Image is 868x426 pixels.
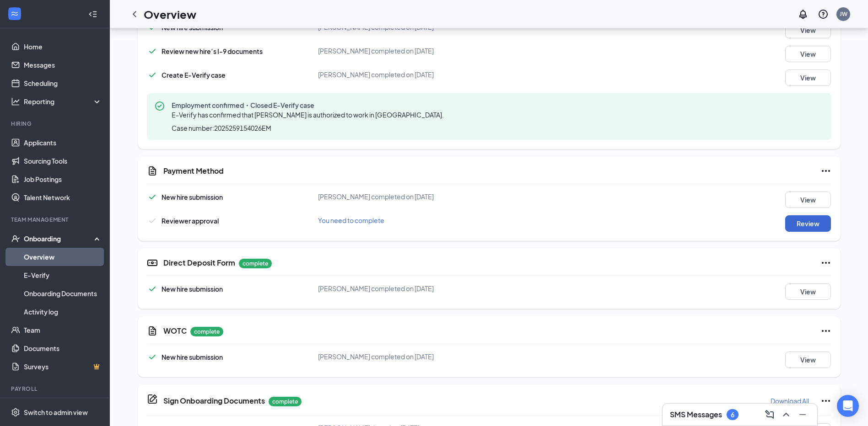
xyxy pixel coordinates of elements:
[731,411,734,419] div: 6
[147,394,158,405] svg: CompanyDocumentIcon
[840,10,847,18] div: JW
[785,283,831,300] button: View
[11,120,100,128] div: Hiring
[24,234,94,243] div: Onboarding
[190,327,223,336] p: complete
[762,407,777,422] button: ComposeMessage
[11,216,100,224] div: Team Management
[318,47,434,55] span: [PERSON_NAME] completed on [DATE]
[163,258,235,268] h5: Direct Deposit Form
[24,408,88,417] div: Switch to admin view
[24,97,102,106] div: Reporting
[318,352,434,361] span: [PERSON_NAME] completed on [DATE]
[771,396,809,405] p: Download All
[24,188,102,207] a: Talent Network
[24,303,102,321] a: Activity log
[10,9,19,18] svg: WorkstreamLogo
[147,69,158,80] svg: Checkmark
[24,284,102,303] a: Onboarding Documents
[162,285,223,293] span: New hire submission
[172,101,447,110] span: Employment confirmed・Closed E-Verify case
[147,257,158,268] svg: DirectDepositIcon
[779,407,793,422] button: ChevronUp
[785,69,831,86] button: View
[818,9,829,20] svg: QuestionInfo
[147,215,158,226] svg: Checkmark
[670,410,722,420] h3: SMS Messages
[24,321,102,339] a: Team
[163,166,224,176] h5: Payment Method
[162,217,219,225] span: Reviewer approval
[11,97,20,106] svg: Analysis
[144,6,196,22] h1: Overview
[798,9,809,20] svg: Notifications
[785,192,831,208] button: View
[24,266,102,284] a: E-Verify
[269,397,302,406] p: complete
[785,22,831,38] button: View
[785,46,831,62] button: View
[11,234,20,243] svg: UserCheck
[88,10,97,19] svg: Collapse
[11,385,100,393] div: Payroll
[764,409,775,420] svg: ComposeMessage
[795,407,810,422] button: Minimize
[147,283,158,294] svg: Checkmark
[24,37,102,56] a: Home
[318,192,434,201] span: [PERSON_NAME] completed on [DATE]
[24,170,102,188] a: Job Postings
[162,47,263,55] span: Review new hire’s I-9 documents
[11,408,20,417] svg: Settings
[24,133,102,152] a: Applicants
[770,394,809,408] button: Download All
[147,325,158,336] svg: CustomFormIcon
[147,351,158,362] svg: Checkmark
[24,74,102,92] a: Scheduling
[785,351,831,368] button: View
[163,326,187,336] h5: WOTC
[154,101,165,112] svg: CheckmarkCircle
[24,248,102,266] a: Overview
[172,111,444,119] span: E-Verify has confirmed that [PERSON_NAME] is authorized to work in [GEOGRAPHIC_DATA].
[163,396,265,406] h5: Sign Onboarding Documents
[820,165,831,176] svg: Ellipses
[24,152,102,170] a: Sourcing Tools
[162,71,226,79] span: Create E-Verify case
[162,353,223,361] span: New hire submission
[785,215,831,232] button: Review
[24,357,102,376] a: SurveysCrown
[147,192,158,202] svg: Checkmark
[24,339,102,357] a: Documents
[837,395,859,417] div: Open Intercom Messenger
[318,70,434,79] span: [PERSON_NAME] completed on [DATE]
[797,409,808,420] svg: Minimize
[162,193,223,201] span: New hire submission
[820,325,831,336] svg: Ellipses
[820,257,831,268] svg: Ellipses
[172,123,271,133] span: Case number: 2025259154026EM
[129,9,140,20] svg: ChevronLeft
[820,395,831,406] svg: Ellipses
[24,56,102,74] a: Messages
[239,259,272,268] p: complete
[147,46,158,57] svg: Checkmark
[781,409,792,420] svg: ChevronUp
[318,284,434,293] span: [PERSON_NAME] completed on [DATE]
[318,216,384,224] span: You need to complete
[147,165,158,176] svg: CustomFormIcon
